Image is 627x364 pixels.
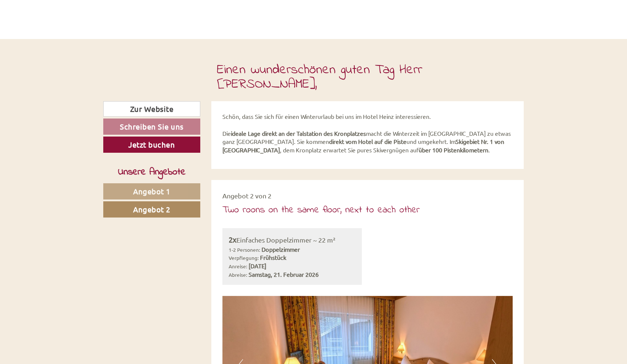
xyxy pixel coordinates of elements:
[222,192,271,199] span: Angebot 2 von 2
[103,137,200,153] a: Jetzt buchen
[222,112,513,154] p: Schön, dass Sie sich für einen Winterurlaub bei uns im Hotel Heinz interessieren. Die macht die W...
[229,254,259,261] small: Verpflegung:
[133,187,170,196] span: Angebot 1
[229,271,247,278] small: Abreise:
[107,68,280,73] small: 08:11
[241,191,291,207] button: Senden
[11,36,118,41] small: 08:10
[229,263,247,269] small: Anreise:
[329,138,406,145] strong: direkt vom Hotel auf die Piste
[128,6,163,18] div: Dienstag
[133,205,170,214] span: Angebot 2
[261,245,300,253] b: Doppelzimmer
[217,63,519,92] h1: Einen wunderschönen guten Tag Herr [PERSON_NAME],
[229,235,236,244] b: 2x
[249,262,266,269] b: [DATE]
[103,44,285,74] div: Vielen dank für die Angebot. Haben sie bitte wohl auch eine grössere Alternative mit 2 Zimmer?
[107,45,280,51] div: Sie
[231,130,366,137] strong: ideale Lage direkt an der Talstation des Kronplatzes
[6,20,121,42] div: Guten Tag, wie können wir Ihnen helfen?
[419,146,488,153] strong: über 100 Pistenkilometern
[11,21,118,27] div: Hotel Heinz
[103,119,200,135] a: Schreiben Sie uns
[249,271,319,278] b: Samstag, 21. Februar 2026
[222,204,420,217] div: Two roons on the same floor, next to each other
[260,254,286,261] b: Frühstück
[103,166,200,179] div: Unsere Angebote
[103,101,200,117] a: Zur Website
[229,246,260,253] small: 1-2 Personen:
[229,234,356,245] div: Einfaches Doppelzimmer ~ 22 m²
